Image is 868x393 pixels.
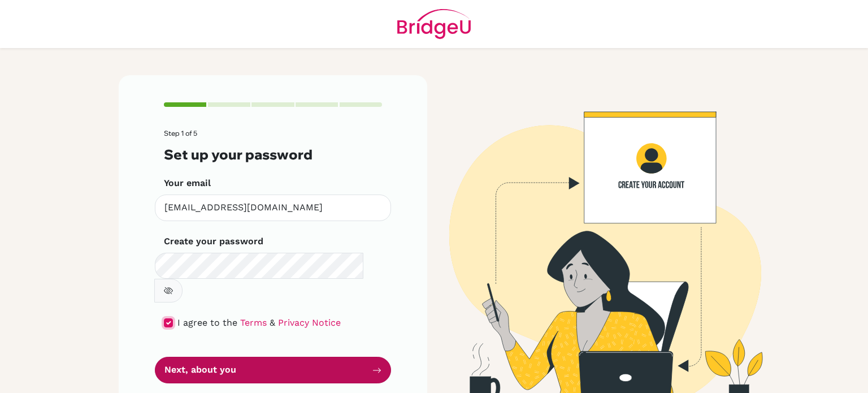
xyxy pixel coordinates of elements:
[155,357,391,383] button: Next, about you
[155,195,391,221] input: Insert your email*
[164,176,211,190] label: Your email
[240,317,267,328] a: Terms
[270,317,275,328] span: &
[164,129,197,137] span: Step 1 of 5
[164,235,263,248] label: Create your password
[278,317,341,328] a: Privacy Notice
[164,146,382,163] h3: Set up your password
[177,317,237,328] span: I agree to the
